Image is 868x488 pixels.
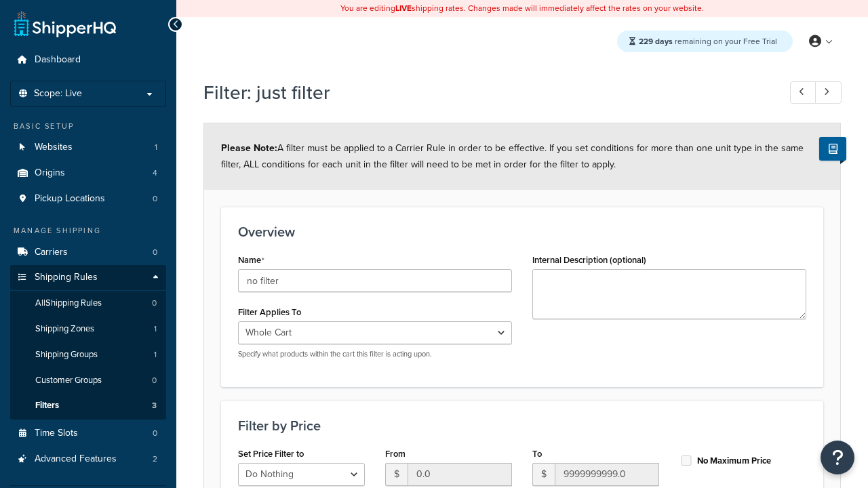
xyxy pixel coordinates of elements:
[10,447,166,472] li: Advanced Features
[10,225,166,237] div: Manage Shipping
[532,449,542,459] label: To
[238,224,806,239] h3: Overview
[238,418,806,433] h3: Filter by Price
[35,193,105,205] span: Pickup Locations
[153,247,157,258] span: 0
[35,400,59,411] span: Filters
[238,255,264,266] label: Name
[815,81,842,104] a: Next Record
[385,463,408,486] span: $
[395,2,412,14] b: LIVE
[10,265,166,290] a: Shipping Rules
[155,142,157,153] span: 1
[10,393,166,418] a: Filters3
[10,447,166,472] a: Advanced Features2
[10,47,166,73] a: Dashboard
[154,349,157,361] span: 1
[10,161,166,186] li: Origins
[10,240,166,265] li: Carriers
[385,449,406,459] label: From
[639,35,673,47] strong: 229 days
[35,428,78,439] span: Time Slots
[10,265,166,420] li: Shipping Rules
[153,428,157,439] span: 0
[10,121,166,132] div: Basic Setup
[10,291,166,316] a: AllShipping Rules0
[35,247,68,258] span: Carriers
[697,455,771,467] label: No Maximum Price
[10,317,166,342] li: Shipping Zones
[34,88,82,100] span: Scope: Live
[35,323,94,335] span: Shipping Zones
[10,135,166,160] a: Websites1
[238,349,512,359] p: Specify what products within the cart this filter is acting upon.
[10,368,166,393] a: Customer Groups0
[35,453,117,465] span: Advanced Features
[35,298,102,309] span: All Shipping Rules
[10,342,166,367] a: Shipping Groups1
[238,307,301,317] label: Filter Applies To
[35,272,98,283] span: Shipping Rules
[819,137,846,161] button: Show Help Docs
[10,135,166,160] li: Websites
[10,368,166,393] li: Customer Groups
[10,342,166,367] li: Shipping Groups
[221,141,804,171] span: A filter must be applied to a Carrier Rule in order to be effective. If you set conditions for mo...
[35,167,65,179] span: Origins
[35,54,81,66] span: Dashboard
[790,81,816,104] a: Previous Record
[153,167,157,179] span: 4
[10,186,166,211] a: Pickup Locations0
[10,317,166,342] a: Shipping Zones1
[221,141,277,155] strong: Please Note:
[532,463,555,486] span: $
[154,323,157,335] span: 1
[203,79,765,106] h1: Filter: just filter
[35,375,102,386] span: Customer Groups
[153,193,157,205] span: 0
[10,186,166,211] li: Pickup Locations
[10,421,166,446] li: Time Slots
[238,449,304,459] label: Set Price Filter to
[10,240,166,265] a: Carriers0
[532,255,646,265] label: Internal Description (optional)
[10,421,166,446] a: Time Slots0
[35,142,73,153] span: Websites
[639,35,777,47] span: remaining on your Free Trial
[153,453,157,465] span: 2
[821,441,854,474] button: Open Resource Center
[152,375,157,386] span: 0
[10,161,166,186] a: Origins4
[10,393,166,418] li: Filters
[152,298,157,309] span: 0
[35,349,98,361] span: Shipping Groups
[152,400,157,411] span: 3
